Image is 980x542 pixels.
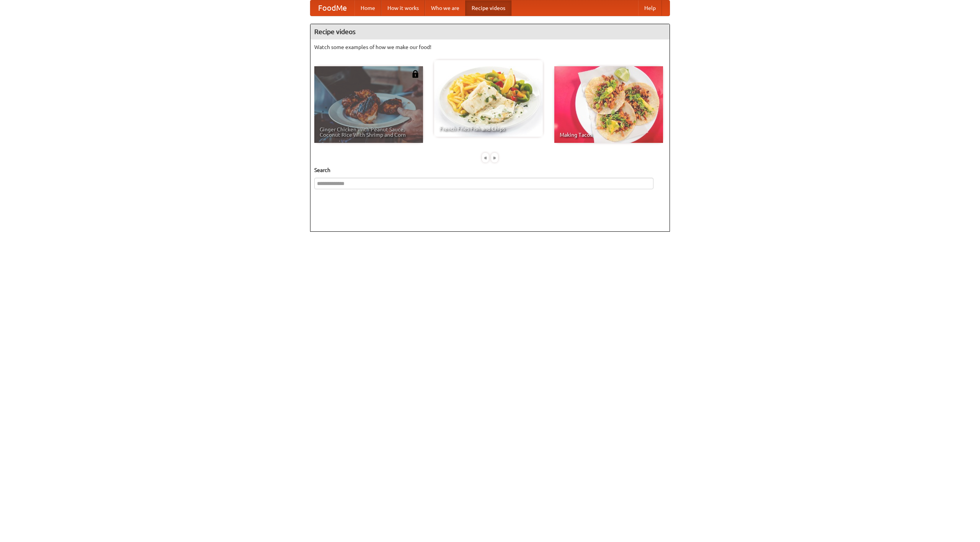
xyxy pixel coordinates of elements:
a: Help [638,0,662,16]
h4: Recipe videos [310,24,670,39]
a: Making Tacos [554,66,663,143]
span: Making Tacos [560,132,658,138]
p: Watch some examples of how we make our food! [314,43,666,51]
img: 483408.png [412,70,419,78]
h5: Search [314,166,666,174]
a: Home [354,0,381,16]
a: FoodMe [310,0,354,16]
a: Who we are [425,0,465,16]
span: French Fries Fish and Chips [439,126,537,131]
div: « [482,153,489,162]
a: How it works [381,0,425,16]
div: » [491,153,498,162]
a: French Fries Fish and Chips [434,60,543,137]
a: Recipe videos [465,0,511,16]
